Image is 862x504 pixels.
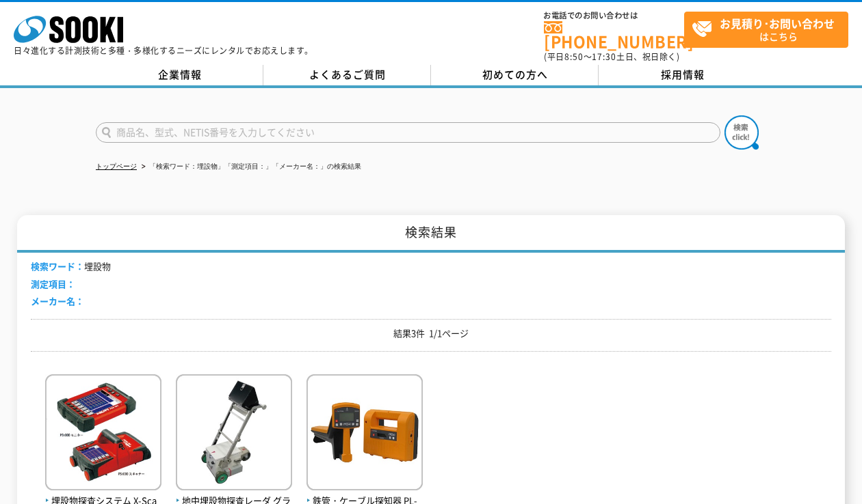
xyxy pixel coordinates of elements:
h1: 検索結果 [17,215,845,253]
span: はこちら [692,12,848,46]
li: 埋設物 [31,260,111,274]
p: 日々進化する計測技術と多種・多様化するニーズにレンタルでお応えします。 [14,46,313,55]
li: 「検索ワード：埋設物」「測定項目：」「メーカー名：」の検索結果 [139,160,361,174]
img: X-Scan PS-1000 [45,374,161,494]
a: [PHONE_NUMBER] [544,21,684,49]
span: 測定項目： [31,277,75,290]
span: 17:30 [592,51,616,63]
a: トップページ [96,163,137,170]
a: よくあるご質問 [263,65,431,85]
span: 8:50 [564,51,584,63]
p: 結果3件 1/1ページ [31,326,831,341]
span: 初めての方へ [482,67,548,82]
a: 初めての方へ [431,65,599,85]
img: PL-G [306,374,423,494]
span: 検索ワード： [31,260,84,272]
img: グランドシアGN-02 [176,374,292,494]
img: btn_search.png [724,115,759,150]
a: 採用情報 [599,65,766,85]
a: 企業情報 [96,65,263,85]
input: 商品名、型式、NETIS番号を入力してください [96,122,720,143]
span: メーカー名： [31,294,84,307]
span: (平日 ～ 土日、祝日除く) [544,51,679,63]
strong: お見積り･お問い合わせ [720,15,835,31]
a: お見積り･お問い合わせはこちら [684,12,848,48]
span: お電話でのお問い合わせは [544,12,684,20]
